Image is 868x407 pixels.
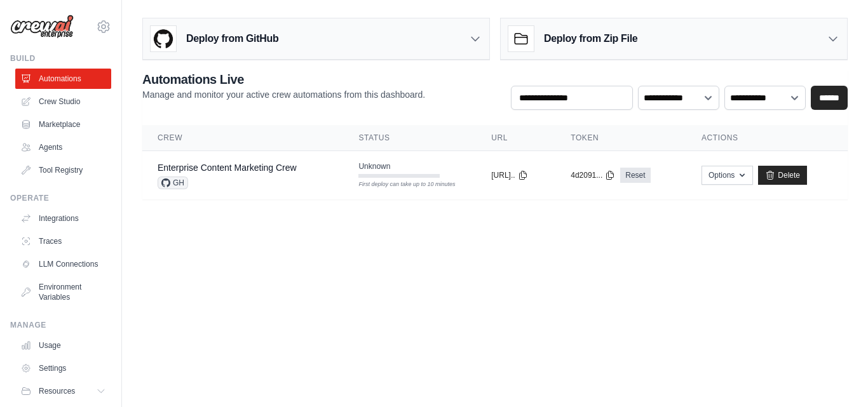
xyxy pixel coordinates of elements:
span: Unknown [358,161,390,171]
a: Crew Studio [15,91,111,112]
a: Traces [15,231,111,251]
div: Build [10,53,111,63]
h2: Automations Live [142,70,425,88]
a: Automations [15,69,111,89]
a: Marketplace [15,114,111,135]
img: GitHub Logo [151,26,176,51]
span: Resources [39,386,75,396]
a: Tool Registry [15,160,111,180]
th: Actions [686,125,848,151]
a: Integrations [15,208,111,229]
a: Agents [15,137,111,157]
a: Enterprise Content Marketing Crew [158,163,297,173]
a: Reset [620,168,650,183]
div: Operate [10,193,111,203]
th: Status [343,125,476,151]
button: Resources [15,381,111,401]
th: URL [476,125,555,151]
div: First deploy can take up to 10 minutes [358,180,440,189]
a: Settings [15,358,111,378]
img: Logo [10,15,74,39]
a: LLM Connections [15,254,111,274]
button: 4d2091... [571,170,615,180]
a: Delete [758,166,807,185]
div: Manage [10,320,111,330]
span: GH [158,177,188,189]
a: Environment Variables [15,277,111,307]
p: Manage and monitor your active crew automations from this dashboard. [142,88,425,101]
th: Crew [142,125,343,151]
h3: Deploy from Zip File [544,31,637,46]
a: Usage [15,335,111,356]
h3: Deploy from GitHub [186,31,278,46]
button: Options [702,166,753,185]
th: Token [555,125,686,151]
